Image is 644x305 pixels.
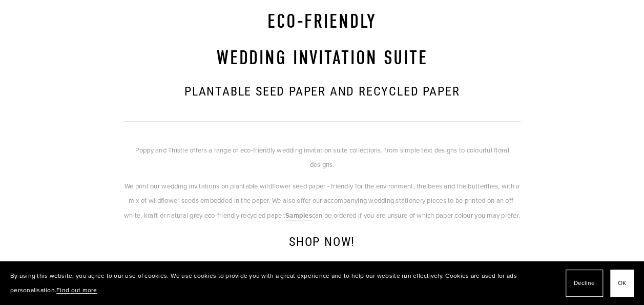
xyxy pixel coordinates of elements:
p: Poppy and Thistle offers a range of eco-friendly wedding invitation suite collections, from simpl... [123,143,520,172]
h1: Wedding invitation suite [123,47,520,70]
strong: Samples [285,211,312,220]
span: OK [618,276,626,291]
p: By using this website, you agree to our use of cookies. We use cookies to provide you with a grea... [10,269,555,298]
button: OK [610,270,634,297]
button: Decline [566,270,603,297]
a: Find out more [56,285,97,294]
p: We print our wedding invitations on plantable wildflower seed paper - friendly for the environmen... [123,179,520,223]
a: Samples [285,211,312,221]
h2: SHOP NOW! [123,234,520,251]
h1: eco-friendly [123,10,520,34]
h2: PLantable seed paper and recycled paper [123,83,520,101]
span: Decline [574,276,595,291]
